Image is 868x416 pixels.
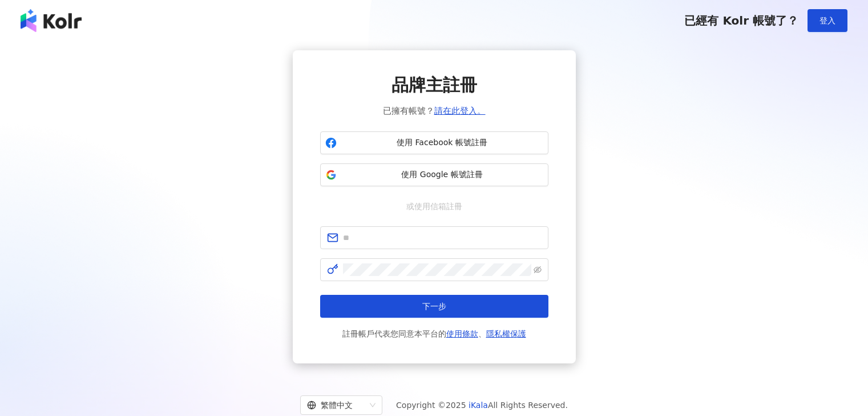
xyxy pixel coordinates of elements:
[469,401,488,410] a: iKala
[534,266,542,274] span: eye-invisible
[398,200,470,213] span: 或使用信箱註冊
[486,329,526,338] a: 隱私權保護
[684,14,798,27] span: 已經有 Kolr 帳號了？
[422,302,446,311] span: 下一步
[434,106,486,116] a: 請在此登入。
[320,131,548,154] button: 使用 Facebook 帳號註冊
[391,73,477,97] span: 品牌主註冊
[396,398,568,412] span: Copyright © 2025 All Rights Reserved.
[341,137,543,149] span: 使用 Facebook 帳號註冊
[341,169,543,181] span: 使用 Google 帳號註冊
[320,163,548,186] button: 使用 Google 帳號註冊
[446,329,478,338] a: 使用條款
[21,9,82,32] img: logo
[320,295,548,318] button: 下一步
[383,104,486,118] span: 已擁有帳號？
[808,9,847,32] button: 登入
[307,396,365,414] div: 繁體中文
[342,327,526,341] span: 註冊帳戶代表您同意本平台的 、
[819,16,835,25] span: 登入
